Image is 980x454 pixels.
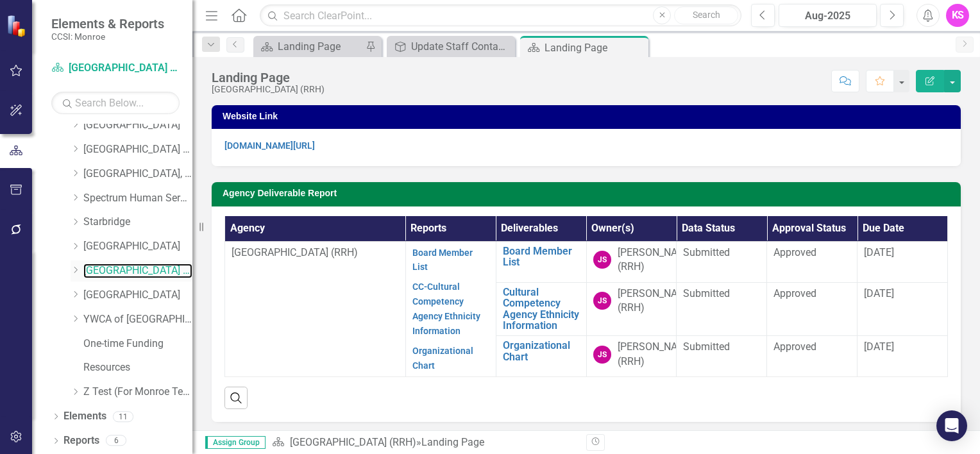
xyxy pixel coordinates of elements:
a: [GEOGRAPHIC_DATA] (RRH) [290,436,416,448]
span: Elements & Reports [51,16,164,31]
td: Double-Click to Edit [677,282,767,336]
td: Double-Click to Edit [857,336,948,377]
input: Search ClearPoint... [260,4,741,27]
a: [GEOGRAPHIC_DATA] (RRH) [51,61,180,76]
td: Double-Click to Edit [767,282,857,336]
a: [GEOGRAPHIC_DATA] (RRH) [83,142,192,157]
a: Organizational Chart [412,346,473,371]
span: Submitted [683,340,730,353]
td: Double-Click to Edit Right Click for Context Menu [496,241,586,282]
a: Starbridge [83,215,192,230]
td: Double-Click to Edit [857,282,948,336]
td: Double-Click to Edit [857,241,948,282]
a: [GEOGRAPHIC_DATA], Inc. [83,167,192,181]
span: Approved [773,287,816,299]
div: Landing Page [278,38,362,55]
div: Update Staff Contacts and Website Link on Agency Landing Page [411,38,512,55]
span: Search [693,10,720,20]
div: [GEOGRAPHIC_DATA] (RRH) [212,85,325,94]
div: » [272,435,577,450]
div: Landing Page [421,436,484,448]
div: [PERSON_NAME] (RRH) [618,287,695,316]
h3: Website Link [223,112,954,121]
td: Double-Click to Edit [586,336,677,377]
a: [DOMAIN_NAME][URL] [224,140,315,151]
a: [GEOGRAPHIC_DATA] [83,239,192,254]
div: JS [593,346,611,364]
a: One-time Funding [83,337,192,351]
div: 11 [113,411,133,422]
a: Resources [83,360,192,375]
button: Search [674,6,738,24]
div: Aug-2025 [783,8,872,24]
a: Spectrum Human Services, Inc. [83,191,192,206]
a: YWCA of [GEOGRAPHIC_DATA] and [GEOGRAPHIC_DATA] [83,312,192,327]
a: Cultural Competency Agency Ethnicity Information [503,287,580,332]
span: [DATE] [864,340,894,353]
a: Update Staff Contacts and Website Link on Agency Landing Page [390,38,512,55]
span: [DATE] [864,287,894,299]
a: Board Member List [503,246,580,268]
td: Double-Click to Edit [767,336,857,377]
small: CCSI: Monroe [51,31,164,42]
a: Board Member List [412,248,473,273]
a: [GEOGRAPHIC_DATA] [83,288,192,303]
a: Reports [63,433,99,448]
input: Search Below... [51,92,180,114]
span: Assign Group [205,436,266,449]
td: Double-Click to Edit Right Click for Context Menu [496,282,586,336]
button: KS [946,4,969,27]
a: Z Test (For Monroe Testing) [83,385,192,399]
td: Double-Click to Edit [225,241,406,377]
div: Open Intercom Messenger [936,410,967,441]
div: [PERSON_NAME] (RRH) [618,340,695,369]
td: Double-Click to Edit [586,241,677,282]
a: CC-Cultural Competency Agency Ethnicity Information [412,282,480,336]
div: [PERSON_NAME] (RRH) [618,246,695,275]
div: JS [593,292,611,310]
td: Double-Click to Edit [405,241,496,377]
h3: Agency Deliverable Report [223,189,954,198]
a: Organizational Chart [503,340,580,362]
a: Landing Page [257,38,362,55]
button: Aug-2025 [779,4,877,27]
span: Approved [773,340,816,353]
p: [GEOGRAPHIC_DATA] (RRH) [232,246,399,260]
div: JS [593,251,611,269]
div: Landing Page [545,40,645,56]
div: 6 [106,435,126,446]
a: [GEOGRAPHIC_DATA] (RRH) [83,264,192,278]
a: Elements [63,409,106,424]
a: [GEOGRAPHIC_DATA] [83,118,192,133]
td: Double-Click to Edit [586,282,677,336]
td: Double-Click to Edit [767,241,857,282]
span: Submitted [683,287,730,299]
span: [DATE] [864,246,894,258]
span: Approved [773,246,816,258]
div: Landing Page [212,71,325,85]
span: Submitted [683,246,730,258]
td: Double-Click to Edit [677,336,767,377]
td: Double-Click to Edit Right Click for Context Menu [496,336,586,377]
td: Double-Click to Edit [677,241,767,282]
img: ClearPoint Strategy [6,15,29,37]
